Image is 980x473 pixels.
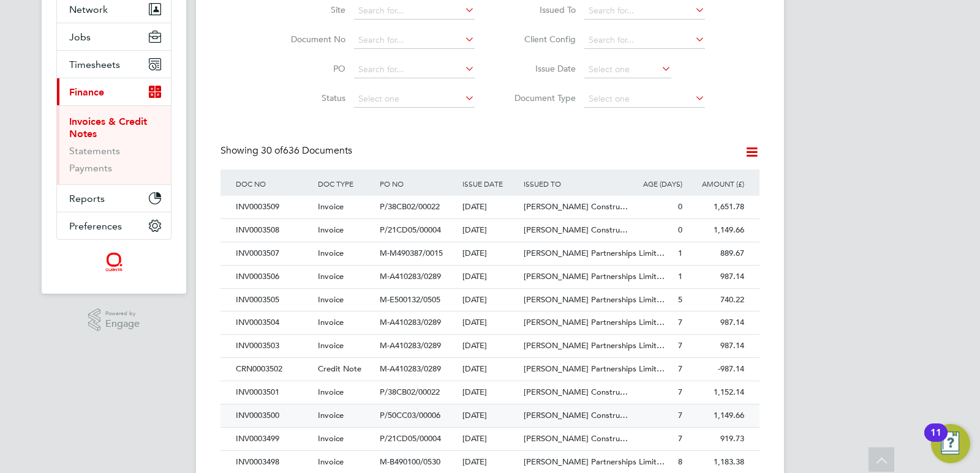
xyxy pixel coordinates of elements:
div: [DATE] [459,428,521,450]
span: Invoice [318,248,344,258]
span: Invoice [318,201,344,212]
span: [PERSON_NAME] Constru… [524,201,628,212]
div: INV0003508 [233,219,315,242]
span: 7 [678,387,682,397]
span: Invoice [318,340,344,351]
div: INV0003506 [233,266,315,288]
button: Open Resource Center, 11 new notifications [931,424,970,463]
span: 0 [678,225,682,235]
div: PO NO [377,169,459,198]
div: [DATE] [459,311,521,334]
label: Issue Date [505,63,576,74]
div: 919.73 [685,428,747,450]
span: M-A410283/0289 [380,317,441,327]
label: Status [275,92,345,103]
input: Search for... [584,2,705,20]
div: INV0003501 [233,381,315,404]
span: M-E500132/0505 [380,294,440,305]
div: INV0003507 [233,242,315,265]
span: 5 [678,294,682,305]
span: 7 [678,340,682,351]
div: AGE (DAYS) [624,169,685,198]
span: [PERSON_NAME] Partnerships Limit… [524,248,665,258]
span: M-M490387/0015 [380,248,443,258]
div: [DATE] [459,289,521,311]
div: INV0003500 [233,404,315,427]
button: Reports [57,185,171,212]
div: 987.14 [685,311,747,334]
label: Issued To [505,4,576,15]
div: AMOUNT (£) [685,169,747,198]
span: Engage [105,319,140,329]
span: Invoice [318,387,344,397]
span: Invoice [318,225,344,235]
div: [DATE] [459,196,521,218]
div: [DATE] [459,358,521,381]
span: 30 of [261,144,283,157]
a: Invoices & Credit Notes [69,116,147,140]
div: [DATE] [459,219,521,242]
input: Search for... [354,32,475,49]
span: Invoice [318,433,344,444]
input: Select one [584,91,705,108]
div: [DATE] [459,404,521,427]
input: Search for... [354,61,475,78]
span: M-B490100/0530 [380,456,440,467]
div: 1,149.66 [685,404,747,427]
span: Finance [69,86,104,98]
input: Select one [584,61,671,78]
div: INV0003509 [233,196,315,218]
div: DOC NO [233,169,315,198]
span: [PERSON_NAME] Partnerships Limit… [524,456,665,467]
button: Jobs [57,23,171,50]
span: [PERSON_NAME] Partnerships Limit… [524,363,665,374]
span: [PERSON_NAME] Partnerships Limit… [524,271,665,281]
span: Reports [69,193,105,204]
button: Finance [57,78,171,105]
div: [DATE] [459,381,521,404]
div: ISSUE DATE [459,169,521,198]
label: Document Type [505,92,576,103]
input: Search for... [354,2,475,20]
span: 1 [678,271,682,281]
a: Go to home page [56,252,171,272]
label: Client Config [505,34,576,45]
span: M-A410283/0289 [380,271,441,281]
div: INV0003504 [233,311,315,334]
span: Invoice [318,271,344,281]
span: Network [69,4,108,15]
span: Invoice [318,456,344,467]
span: P/21CD05/00004 [380,225,441,235]
span: Credit Note [318,363,361,374]
span: Jobs [69,31,91,43]
span: Invoice [318,317,344,327]
button: Timesheets [57,51,171,78]
span: 636 Documents [261,144,352,157]
div: 740.22 [685,289,747,311]
div: Showing [221,144,355,157]
div: 987.14 [685,335,747,357]
div: 1,149.66 [685,219,747,242]
span: P/50CC03/00006 [380,410,440,420]
div: [DATE] [459,266,521,288]
a: Statements [69,145,120,157]
label: PO [275,63,345,74]
div: Finance [57,105,171,184]
div: [DATE] [459,242,521,265]
span: P/38CB02/00022 [380,201,440,212]
input: Search for... [584,32,705,49]
span: [PERSON_NAME] Partnerships Limit… [524,294,665,305]
div: ISSUED TO [521,169,624,198]
div: DOC TYPE [315,169,377,198]
div: [DATE] [459,335,521,357]
span: [PERSON_NAME] Constru… [524,410,628,420]
span: [PERSON_NAME] Constru… [524,387,628,397]
div: 889.67 [685,242,747,265]
div: INV0003503 [233,335,315,357]
span: M-A410283/0289 [380,340,441,351]
span: Timesheets [69,59,120,70]
div: CRN0003502 [233,358,315,381]
span: 7 [678,433,682,444]
span: 8 [678,456,682,467]
div: 1,152.14 [685,381,747,404]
